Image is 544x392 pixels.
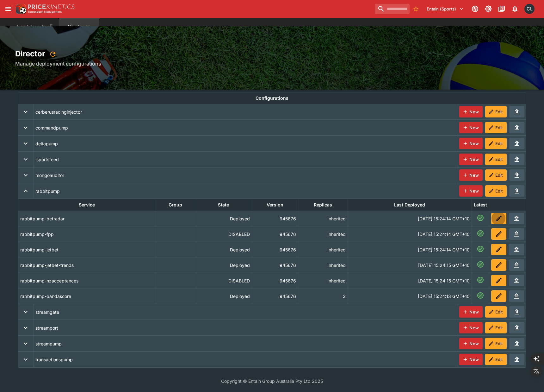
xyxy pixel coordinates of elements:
button: expand row [20,122,31,133]
th: Version [252,199,298,211]
button: Edit [485,354,507,365]
button: Connected to PK [469,3,481,15]
td: [DATE] 15:24:14 GMT+10 [348,242,472,257]
td: 945676 [252,211,298,226]
button: Notifications [509,3,521,15]
button: New [459,122,483,133]
button: Edit [485,322,507,333]
img: PriceKinetics [28,4,75,9]
table: deployments [18,199,526,304]
img: PriceKinetics Logo [14,3,27,15]
td: 945676 [252,273,298,288]
button: Edit [485,169,507,181]
td: streamgate [33,304,457,320]
button: New [459,185,483,197]
td: streamport [33,320,457,336]
td: Deployed [195,257,252,273]
td: 945676 [252,226,298,242]
td: [DATE] 15:24:13 GMT+10 [348,288,472,304]
button: expand row [20,322,31,333]
div: Chad Liu [524,4,535,14]
td: DISABLED [195,226,252,242]
td: Inherited [298,211,348,226]
td: 945676 [252,242,298,257]
button: Edit [485,185,507,197]
td: streampump [33,336,457,351]
button: expand row [20,338,31,349]
button: expand row [20,106,31,117]
td: [DATE] 15:24:14 GMT+10 [348,226,472,242]
th: rabbitpump-jetbet-trends [18,257,156,273]
td: commandpump [33,120,457,136]
td: 945676 [252,288,298,304]
td: Deployed [195,288,252,304]
th: rabbitpump-betradar [18,211,156,226]
button: expand row [20,354,31,365]
button: expand row [20,185,31,197]
button: Chad Liu [522,2,536,16]
button: Edit [485,106,507,117]
th: Latest [472,199,489,211]
button: Edit [485,138,507,149]
button: Select Tenant [423,4,467,14]
button: No Bookmarks [411,4,421,14]
button: New [459,338,483,349]
td: transactionspump [33,352,457,367]
td: Inherited [298,242,348,257]
td: [DATE] 15:24:15 GMT+10 [348,257,472,273]
button: expand row [20,169,31,181]
th: rabbitpump-nzacceptances [18,273,156,288]
button: New [459,322,483,333]
button: New [459,354,483,365]
button: Toggle light/dark mode [483,3,494,15]
td: deltapump [33,136,457,151]
button: Documentation [496,3,507,15]
button: Edit [485,306,507,318]
td: 3 [298,288,348,304]
button: New [459,306,483,318]
th: Replicas [298,199,348,211]
input: search [375,4,410,14]
button: New [459,106,483,117]
button: Edit [485,338,507,349]
th: Service [18,199,156,211]
button: New [459,154,483,165]
button: New [459,138,483,149]
button: Event Calendar [13,18,58,35]
th: State [195,199,252,211]
button: New [459,169,483,181]
td: Deployed [195,211,252,226]
td: 945676 [252,257,298,273]
img: Sportsbook Management [28,10,62,13]
h2: Director [15,48,529,60]
td: Inherited [298,273,348,288]
td: lsportsfeed [33,152,457,167]
button: Edit [485,122,507,133]
td: Inherited [298,257,348,273]
td: DISABLED [195,273,252,288]
button: expand row [20,154,31,165]
th: rabbitpump-pandascore [18,288,156,304]
td: [DATE] 15:24:15 GMT+10 [348,273,472,288]
td: Deployed [195,242,252,257]
th: Group [156,199,195,211]
button: Edit [485,154,507,165]
td: mongoauditor [33,168,457,183]
button: expand row [20,138,31,149]
td: cerberusracinginjector [33,104,457,120]
td: Inherited [298,226,348,242]
th: rabbitpump-jetbet [18,242,156,257]
button: expand row [20,306,31,318]
td: rabbitpump [33,183,457,199]
button: open drawer [3,3,14,15]
th: Last Deployed [348,199,472,211]
h6: Manage deployment configurations [15,60,529,67]
td: [DATE] 15:24:14 GMT+10 [348,211,472,226]
th: Configurations [18,92,526,104]
button: refresh [47,48,59,60]
th: rabbitpump-fpp [18,226,156,242]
